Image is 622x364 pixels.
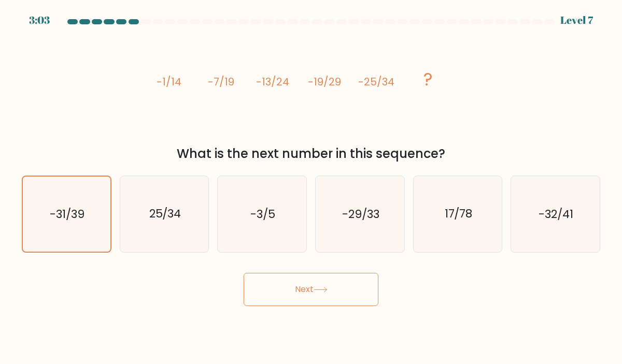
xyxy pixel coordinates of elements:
tspan: -13/24 [256,75,289,89]
text: -31/39 [50,206,84,222]
tspan: -7/19 [208,75,234,89]
text: -3/5 [250,206,275,222]
text: 17/78 [444,206,472,222]
text: -32/41 [539,206,574,222]
tspan: -25/34 [358,75,394,89]
div: 3:03 [29,12,50,28]
text: -29/33 [342,206,379,222]
div: Level 7 [560,12,593,28]
tspan: -1/14 [157,75,181,89]
tspan: ? [423,67,433,92]
button: Next [244,273,378,306]
text: 25/34 [149,206,181,222]
tspan: -19/29 [308,75,341,89]
div: What is the next number in this sequence? [28,144,594,163]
